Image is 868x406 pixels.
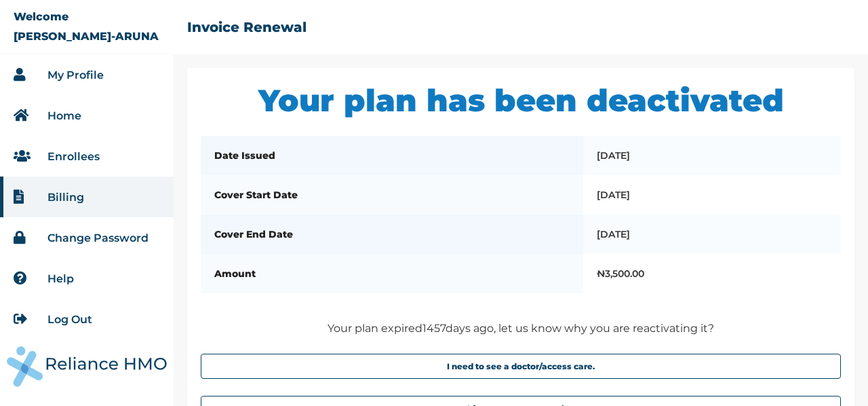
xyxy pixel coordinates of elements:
[47,69,104,81] a: My Profile
[14,10,68,23] p: Welcome
[201,136,583,175] th: Date Issued
[201,81,841,119] h1: Your plan has been deactivated
[47,109,81,122] a: Home
[201,215,583,254] th: Cover End Date
[14,30,159,43] p: [PERSON_NAME]-ARUNA
[583,215,841,254] td: [DATE]
[201,175,583,215] th: Cover Start Date
[47,150,100,163] a: Enrollees
[201,254,583,293] th: Amount
[47,272,74,285] a: Help
[47,191,84,204] a: Billing
[201,320,841,337] p: Your plan expired 1457 days ago, let us know why you are reactivating it?
[47,313,92,326] a: Log Out
[201,354,841,379] button: I need to see a doctor/access care.
[7,346,167,387] img: RelianceHMO's Logo
[583,254,841,293] td: ₦ 3,500.00
[187,19,307,35] h2: Invoice Renewal
[583,175,841,215] td: [DATE]
[583,136,841,175] td: [DATE]
[47,232,149,244] a: Change Password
